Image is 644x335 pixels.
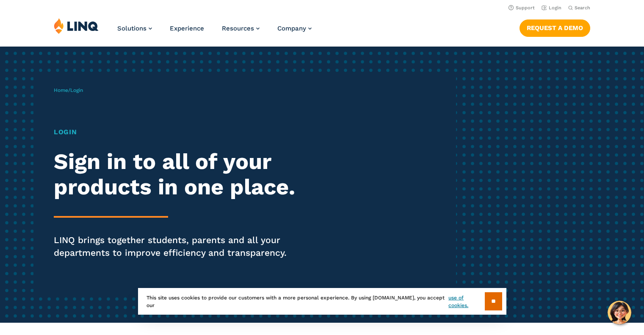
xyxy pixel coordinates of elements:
h2: Sign in to all of your products in one place. [54,149,302,200]
nav: Button Navigation [520,18,590,36]
nav: Primary Navigation [117,18,312,46]
a: use of cookies. [448,294,484,309]
a: Company [277,25,312,32]
span: Resources [222,25,254,32]
span: Solutions [117,25,146,32]
img: LINQ | K‑12 Software [54,18,99,34]
span: Company [277,25,306,32]
a: Request a Demo [520,19,590,36]
a: Support [509,5,535,11]
span: / [54,87,83,93]
span: Search [575,5,590,11]
button: Open Search Bar [568,5,590,11]
button: Hello, have a question? Let’s chat. [608,301,631,324]
a: Login [542,5,561,11]
a: Home [54,87,68,93]
a: Experience [170,25,204,32]
div: This site uses cookies to provide our customers with a more personal experience. By using [DOMAIN... [138,288,506,315]
span: Login [70,87,83,93]
a: Resources [222,25,260,32]
a: Solutions [117,25,152,32]
p: LINQ brings together students, parents and all your departments to improve efficiency and transpa... [54,234,302,259]
h1: Login [54,127,302,137]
